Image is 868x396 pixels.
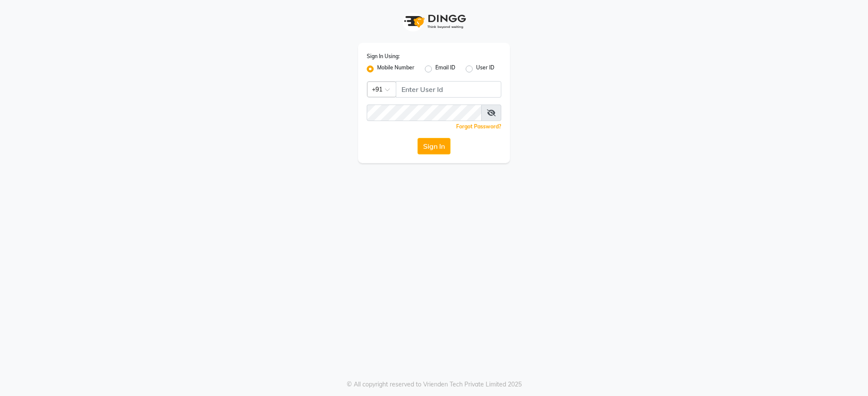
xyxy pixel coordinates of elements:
input: Username [367,105,482,121]
a: Forgot Password? [456,123,501,130]
img: logo1.svg [399,9,469,34]
label: Mobile Number [377,64,414,74]
input: Username [396,81,501,98]
label: Email ID [435,64,455,74]
button: Sign In [418,138,450,154]
label: Sign In Using: [367,52,400,60]
label: User ID [476,64,494,74]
